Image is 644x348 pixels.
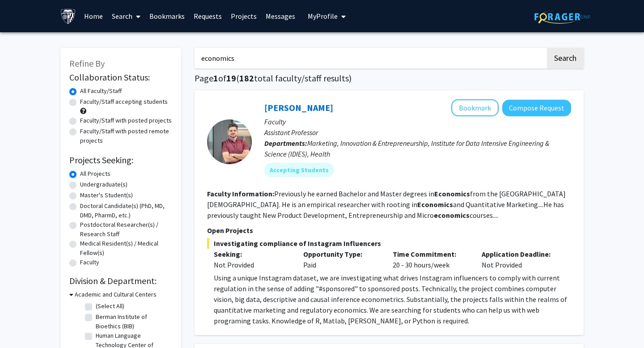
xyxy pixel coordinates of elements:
[264,102,333,113] a: [PERSON_NAME]
[226,72,236,84] span: 19
[80,239,172,258] label: Medical Resident(s) / Medical Fellow(s)
[80,97,168,106] label: Faculty/Staff accepting students
[145,0,189,32] a: Bookmarks
[195,48,546,68] input: Search Keywords
[214,272,571,326] div: Using a unique Instagram dataset, we are investigating what drives Instagram influencers to compl...
[80,258,99,267] label: Faculty
[264,116,571,127] p: Faculty
[69,72,172,83] h2: Collaboration Status:
[195,73,584,84] h1: Page of ( total faculty/staff results)
[264,163,334,177] mat-chip: Accepting Students
[75,290,157,299] h3: Academic and Cultural Centers
[303,249,379,259] p: Opportunity Type:
[207,225,571,236] p: Open Projects
[434,211,470,220] b: economics
[386,249,475,270] div: 20 - 30 hours/week
[69,155,172,166] h2: Projects Seeking:
[239,72,254,84] span: 182
[107,0,145,32] a: Search
[417,200,453,209] b: Economics
[502,100,571,116] button: Compose Request to Manuel Hermosilla
[80,127,172,145] label: Faculty/Staff with posted remote projects
[80,180,127,189] label: Undergraduate(s)
[80,0,107,32] a: Home
[482,249,558,259] p: Application Deadline:
[393,249,469,259] p: Time Commitment:
[297,249,386,270] div: Paid
[80,86,122,96] label: All Faculty/Staff
[213,72,218,84] span: 1
[69,276,172,286] h2: Division & Department:
[261,0,300,32] a: Messages
[69,58,105,69] span: Refine By
[451,99,499,116] button: Add Manuel Hermosilla to Bookmarks
[214,259,290,270] div: Not Provided
[60,8,76,24] img: Johns Hopkins University Logo
[207,238,571,249] span: Investigating compliance of Instagram Influencers
[264,127,571,138] p: Assistant Professor
[80,220,172,239] label: Postdoctoral Researcher(s) / Research Staff
[264,139,307,148] b: Departments:
[534,10,590,24] img: ForagerOne Logo
[207,189,274,198] b: Faculty Information:
[207,189,566,220] fg-read-more: Previously he earned Bachelor and Master degrees in from the [GEOGRAPHIC_DATA][DEMOGRAPHIC_DATA]....
[7,308,38,341] iframe: Chat
[226,0,261,32] a: Projects
[214,249,290,259] p: Seeking:
[80,116,172,125] label: Faculty/Staff with posted projects
[80,201,172,220] label: Doctoral Candidate(s) (PhD, MD, DMD, PharmD, etc.)
[80,191,133,200] label: Master's Student(s)
[264,139,549,158] span: Marketing, Innovation & Entrepreneurship, Institute for Data Intensive Engineering & Science (IDI...
[96,301,124,311] label: (Select All)
[475,249,564,270] div: Not Provided
[547,48,584,68] button: Search
[434,189,470,198] b: Economics
[80,169,110,178] label: All Projects
[308,12,338,21] span: My Profile
[96,312,170,331] label: Berman Institute of Bioethics (BIB)
[189,0,226,32] a: Requests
